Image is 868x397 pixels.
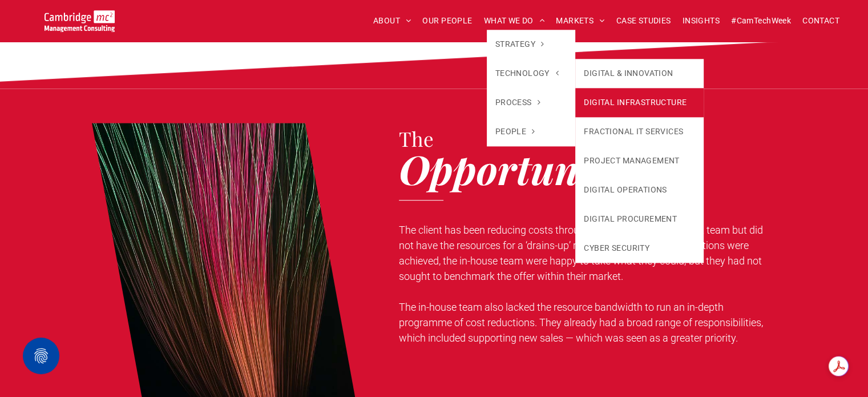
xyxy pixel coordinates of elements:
a: STRATEGY [487,30,576,59]
a: DIGITAL & INNOVATION [575,59,704,88]
a: ABOUT [368,12,417,30]
span: The client has been reducing costs through its in-house procurement team but did not have the res... [399,224,763,282]
a: DIGITAL PROCUREMENT [575,204,704,234]
a: WHAT WE DO [478,12,551,30]
a: CONTACT [797,12,845,30]
span: The [399,125,434,152]
a: MARKETS [550,12,610,30]
span: The in-house team also lacked the resource bandwidth to run an in-depth programme of cost reducti... [399,301,763,344]
span: PROCESS [495,97,540,109]
span: WHAT WE DO [484,12,545,30]
span: STRATEGY [495,38,544,50]
span: TECHNOLOGY [495,67,559,79]
a: INSIGHTS [677,12,725,30]
a: #CamTechWeek [725,12,797,30]
span: PEOPLE [495,126,535,138]
span: Opportunity [399,142,625,195]
a: FRACTIONAL IT SERVICES [575,117,704,146]
a: TECHNOLOGY [487,59,576,88]
a: DIGITAL OPERATIONS [575,175,704,204]
img: Cambridge MC Logo, Procurement [45,10,115,32]
a: CYBER SECURITY [575,234,704,263]
a: Your Business Transformed | Cambridge Management Consulting [45,12,115,24]
a: OUR PEOPLE [417,12,478,30]
a: DIGITAL INFRASTRUCTURE [575,88,704,117]
a: PROCESS [487,88,576,117]
a: CASE STUDIES [611,12,677,30]
a: PEOPLE [487,117,576,146]
a: PROJECT MANAGEMENT [575,146,704,175]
